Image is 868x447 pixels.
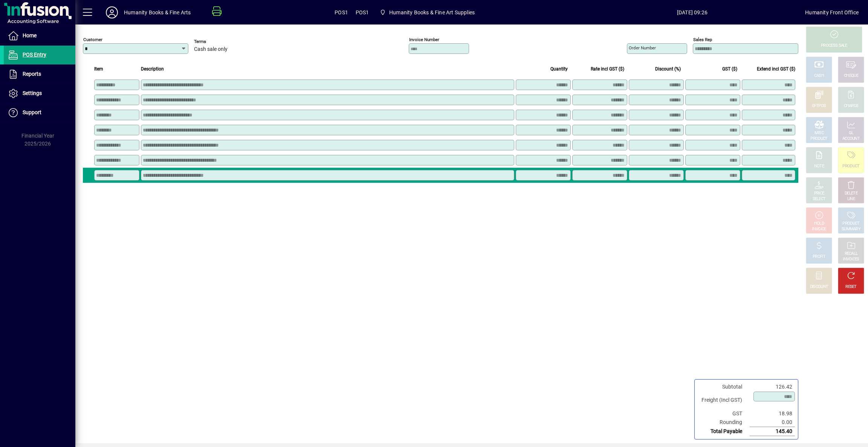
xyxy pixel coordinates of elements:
[844,73,858,79] div: CHEQUE
[810,284,828,290] div: DISCOUNT
[821,43,847,49] div: PROCESS SALE
[805,6,859,18] div: Humanity Front Office
[356,6,369,18] span: POS1
[847,196,855,202] div: LINE
[409,37,439,42] mat-label: Invoice number
[750,418,795,427] td: 0.00
[4,26,75,45] a: Home
[845,251,858,257] div: RECALL
[698,427,750,436] td: Total Payable
[698,383,750,391] td: Subtotal
[813,254,825,260] div: PROFIT
[23,71,41,77] span: Reports
[757,65,795,73] span: Extend incl GST ($)
[810,136,827,142] div: PRODUCT
[842,164,859,169] div: PRODUCT
[698,409,750,418] td: GST
[4,103,75,122] a: Support
[812,227,826,232] div: INVOICE
[194,39,239,44] span: Terms
[814,164,824,169] div: NOTE
[194,46,228,52] span: Cash sale only
[693,37,712,42] mat-label: Sales rep
[750,427,795,436] td: 145.40
[579,6,805,18] span: [DATE] 09:26
[389,6,475,18] span: Humanity Books & Fine Art Supplies
[812,103,826,109] div: EFTPOS
[843,257,859,262] div: INVOICES
[849,130,854,136] div: GL
[842,136,860,142] div: ACCOUNT
[844,103,859,109] div: CHARGE
[23,52,46,58] span: POS Entry
[750,409,795,418] td: 18.98
[655,65,681,73] span: Discount (%)
[845,191,857,196] div: DELETE
[813,196,826,202] div: SELECT
[23,109,41,115] span: Support
[845,284,857,290] div: RESET
[842,221,859,227] div: PRODUCT
[815,130,824,136] div: MISC
[750,383,795,391] td: 126.42
[23,90,42,96] span: Settings
[842,227,860,232] div: SUMMARY
[124,6,191,18] div: Humanity Books & Fine Arts
[698,418,750,427] td: Rounding
[4,65,75,84] a: Reports
[83,37,102,42] mat-label: Customer
[814,191,824,196] div: PRICE
[377,6,478,19] span: Humanity Books & Fine Art Supplies
[814,221,824,227] div: HOLD
[698,391,750,409] td: Freight (Incl GST)
[591,65,624,73] span: Rate incl GST ($)
[629,45,656,51] mat-label: Order number
[814,73,824,79] div: CASH
[4,84,75,103] a: Settings
[722,65,737,73] span: GST ($)
[335,6,348,18] span: POS1
[550,65,568,73] span: Quantity
[100,6,124,19] button: Profile
[23,32,37,38] span: Home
